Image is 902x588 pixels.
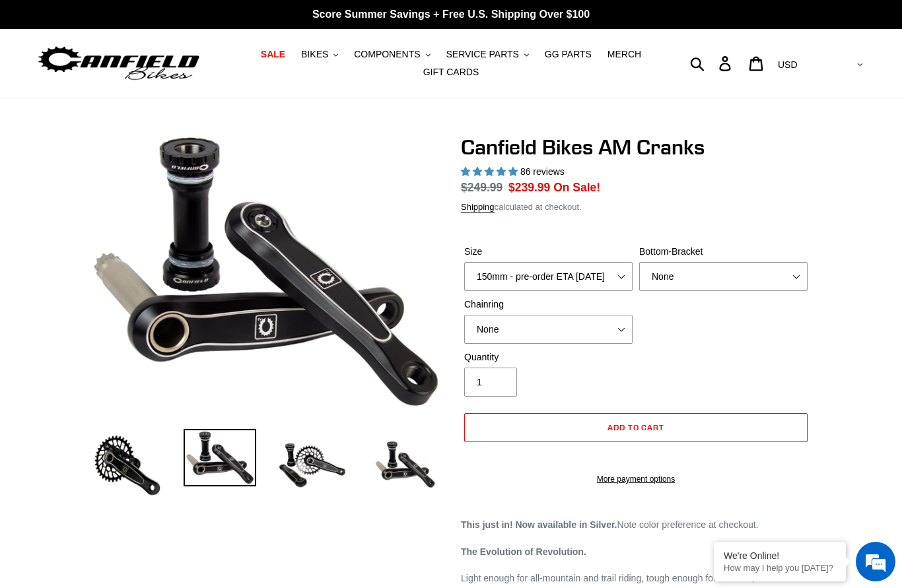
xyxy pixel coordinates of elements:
[301,49,328,60] span: BIKES
[464,473,808,485] a: More payment options
[461,546,586,557] strong: The Evolution of Revolution.
[464,413,808,442] button: Add to cart
[601,46,648,63] a: MERCH
[94,137,438,406] img: Canfield Cranks
[417,63,486,81] a: GIFT CARDS
[464,350,633,364] label: Quantity
[545,49,592,60] span: GG PARTS
[368,429,441,502] img: Load image into Gallery viewer, CANFIELD-AM_DH-CRANKS
[461,135,811,160] h1: Canfield Bikes AM Cranks
[464,298,633,311] label: Chainring
[439,46,535,63] button: SERVICE PARTS
[553,179,600,196] span: On Sale!
[461,166,520,177] span: 4.97 stars
[461,181,503,194] s: $249.99
[461,518,811,532] p: Note color preference at checkout.
[446,49,518,60] span: SERVICE PARTS
[354,49,420,60] span: COMPONENTS
[607,49,641,60] span: MERCH
[461,202,495,213] a: Shipping
[184,429,256,487] img: Load image into Gallery viewer, Canfield Cranks
[520,166,565,177] span: 86 reviews
[461,519,617,530] strong: This just in! Now available in Silver.
[347,46,436,63] button: COMPONENTS
[724,563,836,573] p: How may I help you today?
[461,201,811,214] div: calculated at checkout.
[724,550,836,561] div: We're Online!
[36,43,201,84] img: Canfield Bikes
[423,67,479,78] span: GIFT CARDS
[538,46,598,63] a: GG PARTS
[607,422,665,432] span: Add to cart
[639,245,808,259] label: Bottom-Bracket
[254,46,292,63] a: SALE
[295,46,345,63] button: BIKES
[464,245,633,259] label: Size
[261,49,285,60] span: SALE
[91,429,164,502] img: Load image into Gallery viewer, Canfield Bikes AM Cranks
[508,181,550,194] span: $239.99
[276,429,349,502] img: Load image into Gallery viewer, Canfield Bikes AM Cranks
